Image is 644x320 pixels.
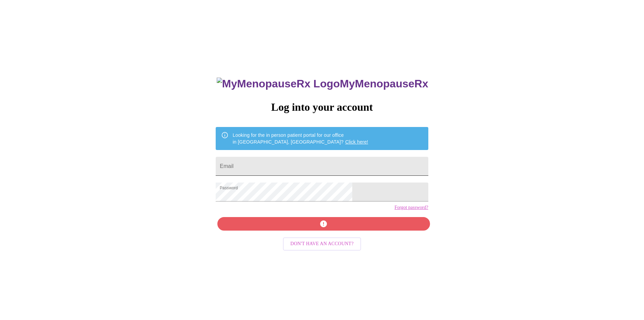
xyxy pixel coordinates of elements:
div: Looking for the in person patient portal for our office in [GEOGRAPHIC_DATA], [GEOGRAPHIC_DATA]? [233,129,368,148]
h3: Log into your account [216,101,428,113]
span: Don't have an account? [290,240,354,248]
a: Don't have an account? [281,240,363,246]
button: Don't have an account? [283,237,361,251]
img: MyMenopauseRx Logo [217,78,340,90]
h3: MyMenopauseRx [217,78,428,90]
a: Forgot password? [395,205,428,210]
a: Click here! [345,139,368,145]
